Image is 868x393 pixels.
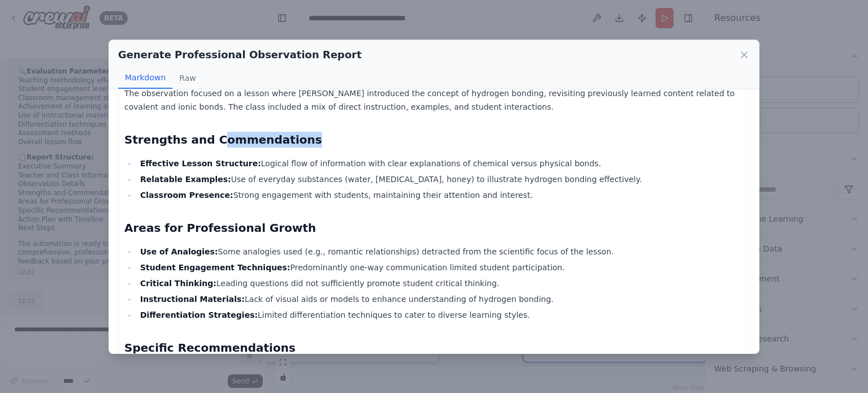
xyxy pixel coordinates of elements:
li: Use of everyday substances (water, [MEDICAL_DATA], honey) to illustrate hydrogen bonding effectiv... [137,172,744,186]
button: Raw [172,67,202,89]
li: Leading questions did not sufficiently promote student critical thinking. [137,277,744,290]
strong: Use of Analogies: [140,247,218,256]
p: The observation focused on a lesson where [PERSON_NAME] introduced the concept of hydrogen bondin... [124,87,744,114]
strong: Student Engagement Techniques: [140,263,290,272]
h2: Specific Recommendations [124,340,744,356]
button: Markdown [118,67,172,89]
h2: Strengths and Commendations [124,132,744,148]
li: Logical flow of information with clear explanations of chemical versus physical bonds. [137,157,744,170]
h2: Generate Professional Observation Report [118,47,362,63]
li: Strong engagement with students, maintaining their attention and interest. [137,188,744,202]
strong: Critical Thinking: [140,279,216,288]
h2: Areas for Professional Growth [124,220,744,236]
li: Limited differentiation techniques to cater to diverse learning styles. [137,308,744,322]
strong: Relatable Examples: [140,175,231,184]
li: Predominantly one-way communication limited student participation. [137,261,744,274]
li: Lack of visual aids or models to enhance understanding of hydrogen bonding. [137,292,744,306]
strong: Classroom Presence: [140,191,233,200]
li: Some analogies used (e.g., romantic relationships) detracted from the scientific focus of the les... [137,245,744,258]
strong: Differentiation Strategies: [140,310,258,319]
strong: Effective Lesson Structure: [140,159,261,168]
strong: Instructional Materials: [140,295,245,304]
